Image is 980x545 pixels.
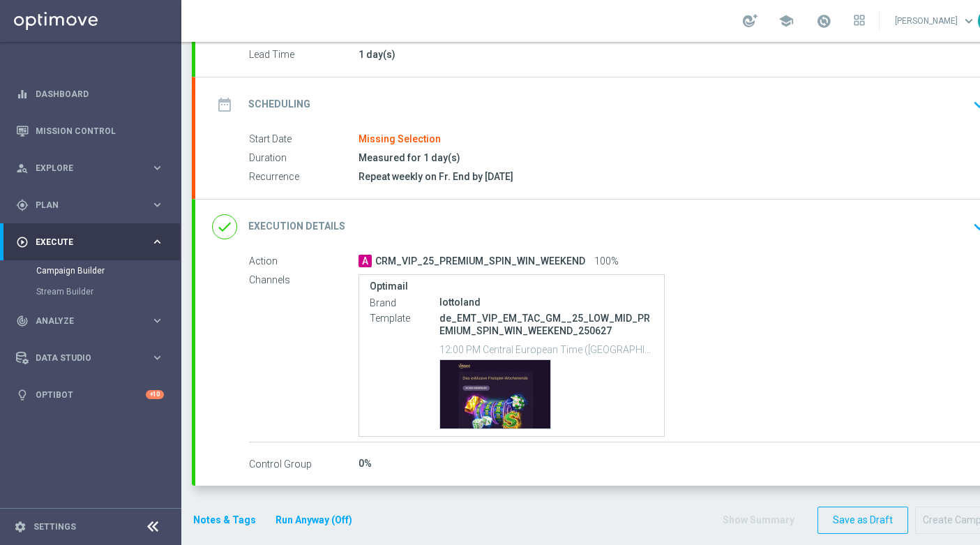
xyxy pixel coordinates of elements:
[36,164,151,172] span: Explore
[248,220,345,233] h2: Execution Details
[16,162,29,174] i: person_search
[359,133,441,146] div: Missing Selection
[146,390,164,399] div: +10
[15,352,165,364] button: Data Studio keyboard_arrow_right
[375,255,585,268] span: CRM_VIP_25_PREMIUM_SPIN_WIN_WEEKEND
[594,255,619,268] span: 100%
[15,163,165,174] button: person_search Explore keyboard_arrow_right
[14,521,27,533] i: settings
[212,92,237,117] i: date_range
[249,255,359,268] label: Action
[249,49,359,61] label: Lead Time
[151,314,164,327] i: keyboard_arrow_right
[36,281,180,302] div: Stream Builder
[36,112,164,149] a: Mission Control
[439,312,654,337] p: de_EMT_VIP_EM_TAC_GM__25_LOW_MID_PREMIUM_SPIN_WIN_WEEKEND_250627
[16,315,29,327] i: track_changes
[15,89,165,100] button: equalizer Dashboard
[16,199,29,211] i: gps_fixed
[36,317,151,325] span: Analyze
[370,281,654,292] label: Optimail
[439,295,654,309] div: lottoland
[16,315,151,327] div: Analyze
[961,13,977,29] span: keyboard_arrow_down
[778,13,794,29] span: school
[192,512,257,529] button: Notes & Tags
[212,214,237,239] i: done
[370,312,439,324] label: Template
[16,75,164,112] div: Dashboard
[249,171,359,184] label: Recurrence
[894,10,978,31] a: [PERSON_NAME]keyboard_arrow_down
[151,351,164,364] i: keyboard_arrow_right
[16,199,151,211] div: Plan
[817,507,908,534] button: Save as Draft
[249,133,359,146] label: Start Date
[16,162,151,174] div: Explore
[16,389,29,401] i: lightbulb
[274,512,354,529] button: Run Anyway (Off)
[151,235,164,248] i: keyboard_arrow_right
[248,98,310,111] h2: Scheduling
[359,255,372,267] span: A
[151,198,164,211] i: keyboard_arrow_right
[16,352,151,364] div: Data Studio
[249,458,359,470] label: Control Group
[36,286,145,297] a: Stream Builder
[249,274,359,287] label: Channels
[36,238,151,246] span: Execute
[36,265,145,276] a: Campaign Builder
[36,376,146,413] a: Optibot
[15,126,165,137] button: Mission Control
[16,376,164,413] div: Optibot
[16,88,29,100] i: equalizer
[15,237,165,248] button: play_circle_outline Execute keyboard_arrow_right
[16,112,164,149] div: Mission Control
[36,354,151,362] span: Data Studio
[249,152,359,165] label: Duration
[36,260,180,281] div: Campaign Builder
[15,200,165,211] button: gps_fixed Plan keyboard_arrow_right
[16,236,151,248] div: Execute
[370,297,439,309] label: Brand
[36,201,151,209] span: Plan
[36,75,164,112] a: Dashboard
[151,161,164,174] i: keyboard_arrow_right
[15,389,165,401] button: lightbulb Optibot +10
[33,523,76,531] a: Settings
[16,236,29,248] i: play_circle_outline
[439,342,654,356] p: 12:00 PM Central European Time ([GEOGRAPHIC_DATA]) (UTC +02:00)
[15,315,165,327] button: track_changes Analyze keyboard_arrow_right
